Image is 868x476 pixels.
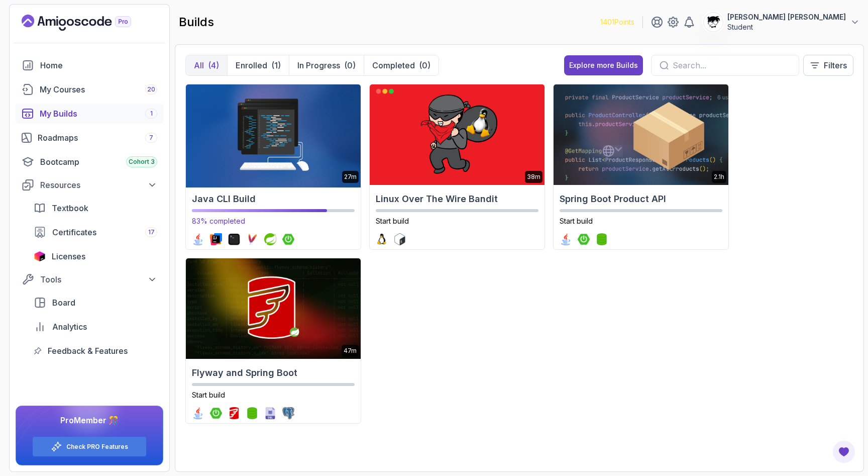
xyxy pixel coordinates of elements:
[344,59,356,71] div: (0)
[344,173,357,181] p: 27m
[186,55,227,75] button: All(4)
[560,233,572,245] img: java logo
[194,59,204,71] p: All
[364,55,439,75] button: Completed(0)
[52,202,88,214] span: Textbook
[192,366,355,380] h2: Flyway and Spring Boot
[824,59,847,71] p: Filters
[282,407,294,419] img: postgres logo
[16,55,163,75] a: home
[40,83,157,96] div: My Courses
[376,217,409,225] span: Start build
[52,321,87,333] span: Analytics
[147,85,155,93] span: 20
[553,84,729,250] a: Spring Boot Product API card2.1hSpring Boot Product APIStart buildjava logospring-boot logospring...
[264,407,276,419] img: sql logo
[832,440,856,464] button: Open Feedback Button
[578,233,590,245] img: spring-boot logo
[185,84,361,250] a: Java CLI Build card27mJava CLI Build83% completedjava logointellij logoterminal logomaven logospr...
[246,407,258,419] img: spring-data-jpa logo
[192,407,204,419] img: java logo
[52,226,96,238] span: Certificates
[282,233,294,245] img: spring-boot logo
[271,59,281,71] div: (1)
[228,407,240,419] img: flyway logo
[297,59,340,71] p: In Progress
[40,59,157,71] div: Home
[236,59,267,71] p: Enrolled
[185,258,361,424] a: Flyway and Spring Boot card47mFlyway and Spring BootStart buildjava logospring-boot logoflyway lo...
[394,233,406,245] img: bash logo
[527,173,540,181] p: 38m
[600,17,634,27] p: 1401 Points
[376,233,388,245] img: linux logo
[179,14,214,30] h2: builds
[560,192,722,206] h2: Spring Boot Product API
[554,84,728,185] img: Spring Boot Product API card
[419,59,430,71] div: (0)
[52,250,85,262] span: Licenses
[149,134,153,142] span: 7
[210,407,222,419] img: spring-boot logo
[52,297,75,309] span: Board
[48,345,128,357] span: Feedback & Features
[192,217,245,225] span: 83% completed
[16,79,163,100] a: courses
[246,233,258,245] img: maven logo
[370,84,545,185] img: Linux Over The Wire Bandit card
[148,228,155,236] span: 17
[28,317,163,337] a: analytics
[208,59,219,71] div: (4)
[727,12,846,22] p: [PERSON_NAME] [PERSON_NAME]
[40,179,157,191] div: Resources
[192,233,204,245] img: java logo
[289,55,364,75] button: In Progress(0)
[16,152,163,172] a: bootcamp
[186,258,361,359] img: Flyway and Spring Boot card
[704,13,723,32] img: user profile image
[16,176,163,194] button: Resources
[181,82,365,187] img: Java CLI Build card
[40,108,157,120] div: My Builds
[714,173,724,181] p: 2.1h
[66,443,128,451] a: Check PRO Features
[227,55,289,75] button: Enrolled(1)
[34,251,46,261] img: jetbrains icon
[16,128,163,148] a: roadmaps
[560,217,593,225] span: Start build
[40,273,157,285] div: Tools
[673,59,791,71] input: Search...
[192,192,355,206] h2: Java CLI Build
[596,233,608,245] img: spring-data-jpa logo
[228,233,240,245] img: terminal logo
[727,22,846,32] p: Student
[28,246,163,266] a: licenses
[372,59,415,71] p: Completed
[210,233,222,245] img: intellij logo
[40,156,157,168] div: Bootcamp
[150,110,153,118] span: 1
[703,12,860,32] button: user profile image[PERSON_NAME] [PERSON_NAME]Student
[564,55,643,75] button: Explore more Builds
[192,391,225,399] span: Start build
[376,192,538,206] h2: Linux Over The Wire Bandit
[28,341,163,361] a: feedback
[16,270,163,289] button: Tools
[28,293,163,313] a: board
[16,104,163,124] a: builds
[264,233,276,245] img: spring logo
[129,158,155,166] span: Cohort 3
[22,15,154,31] a: Landing page
[344,347,357,355] p: 47m
[569,60,638,70] div: Explore more Builds
[28,198,163,218] a: textbook
[369,84,545,250] a: Linux Over The Wire Bandit card38mLinux Over The Wire BanditStart buildlinux logobash logo
[32,436,147,457] button: Check PRO Features
[38,132,157,144] div: Roadmaps
[803,55,853,76] button: Filters
[28,222,163,242] a: certificates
